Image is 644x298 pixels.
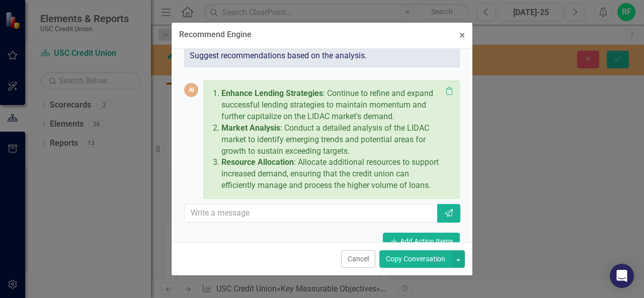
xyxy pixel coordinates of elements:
[184,45,460,67] div: Suggest recommendations based on the analysis.
[221,157,294,167] strong: Resource Allocation
[221,123,280,133] strong: Market Analysis
[221,88,442,123] p: : Continue to refine and expand successful lending strategies to maintain momentum and further ca...
[341,250,375,268] button: Cancel
[184,83,198,97] div: AI
[610,264,634,288] div: Open Intercom Messenger
[383,233,460,250] button: Add Action Items
[379,250,452,268] button: Copy Conversation
[221,123,442,157] p: : Conduct a detailed analysis of the LIDAC market to identify emerging trends and potential areas...
[459,29,465,41] span: ×
[184,204,438,223] input: Write a message
[221,157,442,191] p: : Allocate additional resources to support increased demand, ensuring that the credit union can e...
[179,30,252,39] div: Recommend Engine
[221,88,323,98] strong: Enhance Lending Strategies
